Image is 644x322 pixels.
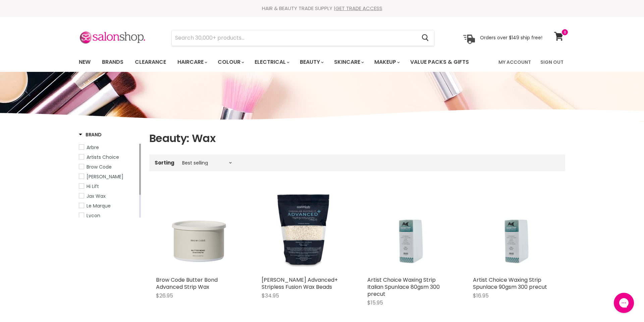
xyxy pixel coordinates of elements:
[74,52,484,72] ul: Main menu
[156,187,241,273] img: Brow Code Butter Bond Advanced Strip Wax
[381,187,438,273] img: Artist Choice Waxing Strip Italian Spunlace 80gsm 300 precut
[97,55,128,69] a: Brands
[70,52,574,72] nav: Main
[262,292,279,300] span: $34.95
[473,292,489,300] span: $16.95
[487,187,544,273] img: Artist Choice Waxing Strip Spunlace 90gsm 300 precut
[87,154,119,160] span: Artists Choice
[369,55,404,69] a: Makeup
[87,202,111,209] span: Le Marque
[79,163,138,171] a: Brow Code
[87,173,123,180] span: [PERSON_NAME]
[480,35,542,41] p: Orders over $149 ship free!
[79,212,138,219] a: Lycon
[70,5,574,12] div: HAIR & BEAUTY TRADE SUPPLY |
[87,193,106,199] span: Jax Wax
[87,164,112,170] span: Brow Code
[295,55,328,69] a: Beauty
[536,55,568,69] a: Sign Out
[335,5,382,12] a: GET TRADE ACCESS
[494,55,535,69] a: My Account
[79,173,138,180] a: Caron
[87,183,99,190] span: Hi Lift
[473,276,547,291] a: Artist Choice Waxing Strip Spunlace 90gsm 300 precut
[155,160,174,166] label: Sorting
[213,55,248,69] a: Colour
[171,30,434,46] form: Product
[416,30,434,46] button: Search
[79,202,138,210] a: Le Marque
[405,55,474,69] a: Value Packs & Gifts
[79,131,102,138] h3: Brand
[172,30,416,46] input: Search
[367,299,383,307] span: $15.95
[367,276,440,298] a: Artist Choice Waxing Strip Italian Spunlace 80gsm 300 precut
[329,55,368,69] a: Skincare
[79,144,138,151] a: Arbre
[367,187,453,273] a: Artist Choice Waxing Strip Italian Spunlace 80gsm 300 precut
[87,144,99,151] span: Arbre
[473,187,558,273] a: Artist Choice Waxing Strip Spunlace 90gsm 300 precut
[130,55,171,69] a: Clearance
[250,55,293,69] a: Electrical
[79,183,138,190] a: Hi Lift
[149,131,565,145] h1: Beauty: Wax
[610,290,637,315] iframe: Gorgias live chat messenger
[74,55,96,69] a: New
[79,192,138,200] a: Jax Wax
[87,212,100,219] span: Lycon
[79,153,138,161] a: Artists Choice
[156,276,218,291] a: Brow Code Butter Bond Advanced Strip Wax
[262,187,347,273] img: Caron Advanced+ Stripless Fusion Wax Beads
[172,55,211,69] a: Haircare
[262,276,338,291] a: [PERSON_NAME] Advanced+ Stripless Fusion Wax Beads
[156,292,173,300] span: $26.95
